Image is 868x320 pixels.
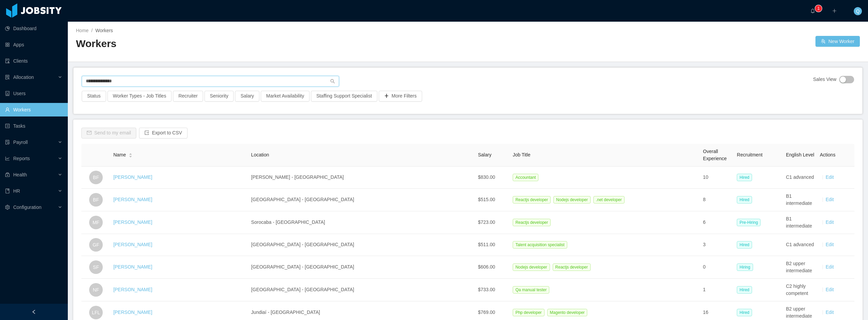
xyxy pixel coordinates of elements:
[815,36,860,47] button: icon: usergroup-addNew Worker
[700,189,734,211] td: 8
[249,167,475,189] td: [PERSON_NAME] - [GEOGRAPHIC_DATA]
[737,196,752,204] span: Hired
[856,7,860,15] span: Q
[91,28,93,33] span: /
[5,119,62,133] a: icon: profileTasks
[5,103,62,116] a: icon: userWorkers
[261,91,310,102] button: Market Availability
[5,38,62,51] a: icon: appstoreApps
[249,211,475,234] td: Sorocaba - [GEOGRAPHIC_DATA]
[330,79,335,84] i: icon: search
[783,189,817,211] td: B1 intermediate
[478,152,492,157] span: Salary
[249,256,475,279] td: [GEOGRAPHIC_DATA] - [GEOGRAPHIC_DATA]
[513,286,549,294] span: Qa manual tester
[737,309,752,316] span: Hired
[783,256,817,279] td: B2 upper intermediate
[513,309,544,316] span: Php developer
[5,22,62,35] a: icon: pie-chartDashboard
[93,238,99,252] span: GF
[783,279,817,301] td: C2 highly competent
[813,76,836,83] span: Sales View
[113,287,152,292] a: [PERSON_NAME]
[113,264,152,270] a: [PERSON_NAME]
[478,219,495,225] span: $723.00
[478,264,495,270] span: $606.00
[737,286,752,294] span: Hired
[129,155,133,157] i: icon: caret-down
[553,196,590,204] span: Nodejs developer
[5,189,10,193] i: icon: book
[700,256,734,279] td: 0
[513,174,538,181] span: Accountant
[92,306,100,319] span: LFL
[478,242,495,247] span: $511.00
[820,152,835,157] span: Actions
[737,219,763,225] a: Pre-Hiring
[76,28,88,33] a: Home
[832,8,837,13] i: icon: plus
[783,167,817,189] td: C1 advanced
[13,172,27,177] span: Health
[93,216,99,229] span: MF
[737,263,753,271] span: Hiring
[817,5,820,12] p: 1
[737,241,752,249] span: Hired
[513,152,530,157] span: Job Title
[737,152,762,157] span: Recruitment
[478,197,495,202] span: $515.00
[93,193,99,207] span: BF
[5,75,10,80] i: icon: solution
[173,91,203,102] button: Recruiter
[700,167,734,189] td: 10
[513,196,551,204] span: Reactjs developer
[737,242,755,247] a: Hired
[786,152,814,157] span: English Level
[737,174,755,180] a: Hired
[815,5,822,12] sup: 1
[129,152,133,154] i: icon: caret-up
[783,234,817,256] td: C1 advanced
[13,140,28,145] span: Payroll
[783,211,817,234] td: B1 intermediate
[249,234,475,256] td: [GEOGRAPHIC_DATA] - [GEOGRAPHIC_DATA]
[5,87,62,100] a: icon: robotUsers
[113,310,152,315] a: [PERSON_NAME]
[95,28,113,33] span: Workers
[547,309,588,316] span: Magento developer
[204,91,234,102] button: Seniority
[700,234,734,256] td: 3
[235,91,259,102] button: Salary
[251,152,269,157] span: Location
[113,197,152,202] a: [PERSON_NAME]
[737,310,755,315] a: Hired
[76,37,468,51] h2: Workers
[700,211,734,234] td: 6
[379,91,422,102] button: icon: plusMore Filters
[311,91,377,102] button: Staffing Support Specialist
[5,205,10,210] i: icon: setting
[129,152,133,157] div: Sort
[737,287,755,292] a: Hired
[249,189,475,211] td: [GEOGRAPHIC_DATA] - [GEOGRAPHIC_DATA]
[826,310,834,315] a: Edit
[700,279,734,301] td: 1
[826,287,834,292] a: Edit
[826,264,834,270] a: Edit
[810,8,815,13] i: icon: bell
[478,174,495,180] span: $830.00
[82,91,106,102] button: Status
[13,205,41,210] span: Configuration
[737,219,761,226] span: Pre-Hiring
[593,196,625,204] span: .net developer
[513,241,567,249] span: Talent acquisition specialist
[5,156,10,161] i: icon: line-chart
[513,263,550,271] span: Nodejs developer
[826,242,834,247] a: Edit
[513,219,551,226] span: Reactjs developer
[478,310,495,315] span: $769.00
[93,171,99,184] span: BF
[113,219,152,225] a: [PERSON_NAME]
[139,128,188,138] button: icon: exportExport to CSV
[107,91,172,102] button: Worker Types - Job Titles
